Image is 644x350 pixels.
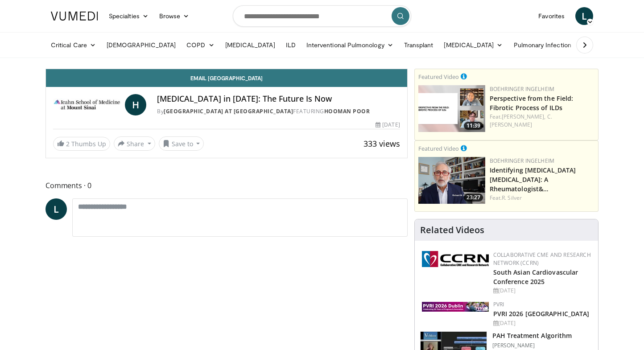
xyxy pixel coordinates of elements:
a: PVRI [493,301,504,308]
a: Transplant [399,36,439,54]
p: [PERSON_NAME] [492,342,572,349]
a: Interventional Pulmonology [301,36,399,54]
a: 23:27 [418,157,485,204]
img: 0d260a3c-dea8-4d46-9ffd-2859801fb613.png.150x105_q85_crop-smart_upscale.png [418,85,485,132]
a: C. [PERSON_NAME] [490,113,552,128]
img: Icahn School of Medicine at Mount Sinai [53,94,121,115]
div: [DATE] [493,319,591,327]
a: COPD [181,36,219,54]
small: Featured Video [418,73,459,81]
span: Comments 0 [45,180,408,191]
span: 11:39 [464,122,483,130]
span: 2 [66,140,70,148]
a: Identifying [MEDICAL_DATA] [MEDICAL_DATA]: A Rheumatologist&… [490,166,576,193]
img: dcc7dc38-d620-4042-88f3-56bf6082e623.png.150x105_q85_crop-smart_upscale.png [418,157,485,204]
span: 23:27 [464,194,483,202]
a: Critical Care [45,36,101,54]
a: Specialties [103,7,154,25]
h3: PAH Treatment Algorithm [492,331,572,340]
a: Browse [154,7,195,25]
a: Favorites [533,7,570,25]
div: Feat. [490,194,594,202]
button: Save to [159,136,204,151]
a: [PERSON_NAME], [502,113,545,120]
span: 333 views [363,138,400,149]
a: R. Silver [502,194,522,202]
img: 33783847-ac93-4ca7-89f8-ccbd48ec16ca.webp.150x105_q85_autocrop_double_scale_upscale_version-0.2.jpg [422,302,489,312]
h4: [MEDICAL_DATA] in [DATE]: The Future Is Now [157,94,400,104]
a: South Asian Cardiovascular Conference 2025 [493,268,578,286]
a: Boehringer Ingelheim [490,85,554,93]
a: 11:39 [418,85,485,132]
input: Search topics, interventions [233,5,411,27]
a: [GEOGRAPHIC_DATA] at [GEOGRAPHIC_DATA] [164,107,293,115]
a: Collaborative CME and Research Network (CCRN) [493,251,591,267]
a: Perspective from the Field: Fibrotic Process of ILDs [490,94,574,112]
a: Boehringer Ingelheim [490,157,554,165]
a: H [125,94,146,115]
a: [DEMOGRAPHIC_DATA] [101,36,181,54]
div: [DATE] [376,121,400,129]
a: 2 Thumbs Up [53,137,110,151]
a: ILD [281,36,301,54]
a: Email [GEOGRAPHIC_DATA] [46,69,407,87]
a: Pulmonary Infection [508,36,586,54]
a: Hooman Poor [324,107,370,115]
a: [MEDICAL_DATA] [220,36,281,54]
div: By FEATURING [157,107,400,115]
img: VuMedi Logo [51,12,98,21]
div: Feat. [490,113,594,129]
img: a04ee3ba-8487-4636-b0fb-5e8d268f3737.png.150x105_q85_autocrop_double_scale_upscale_version-0.2.png [422,251,489,267]
button: Share [114,136,155,151]
a: PVRI 2026 [GEOGRAPHIC_DATA] [493,309,590,318]
a: [MEDICAL_DATA] [438,36,508,54]
h4: Related Videos [420,225,484,235]
small: Featured Video [418,144,459,152]
div: [DATE] [493,287,591,295]
a: L [575,7,593,25]
a: L [45,198,67,220]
